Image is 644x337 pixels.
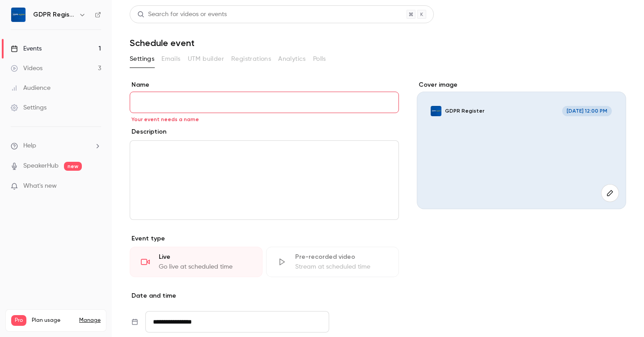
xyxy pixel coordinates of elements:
p: GDPR Register [445,107,484,114]
span: What's new [23,181,57,191]
a: Manage [79,317,101,324]
li: help-dropdown-opener [11,141,101,151]
div: Go live at scheduled time [159,262,251,271]
div: Videos [11,64,42,73]
span: Polls [313,55,326,64]
label: Description [130,127,166,136]
span: Plan usage [32,317,74,324]
button: Settings [130,52,154,66]
div: LiveGo live at scheduled time [130,247,263,277]
span: Emails [161,55,180,64]
div: Audience [11,84,51,93]
div: editor [130,141,398,219]
p: Event type [130,234,399,243]
iframe: Noticeable Trigger [90,182,101,190]
div: Pre-recorded video [295,253,388,261]
span: Analytics [278,55,306,64]
h1: Schedule event [130,38,626,48]
div: Stream at scheduled time [295,262,388,271]
h6: GDPR Register [33,10,75,19]
div: Events [11,44,42,53]
p: Date and time [130,291,399,300]
span: UTM builder [188,55,224,64]
div: Search for videos or events [137,10,227,19]
div: Live [159,253,251,261]
span: [DATE] 12:00 PM [562,106,612,116]
div: Pre-recorded videoStream at scheduled time [266,247,399,277]
span: Your event needs a name [131,116,199,123]
span: Help [23,141,36,151]
img: GDPR Register [11,8,25,22]
label: Name [130,80,399,89]
label: Cover image [417,80,626,89]
span: Pro [11,315,26,326]
input: Tue, Feb 17, 2026 [145,311,329,333]
section: description [130,140,399,220]
span: Registrations [231,55,271,64]
div: Settings [11,103,47,112]
a: SpeakerHub [23,161,59,171]
span: new [64,162,82,171]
